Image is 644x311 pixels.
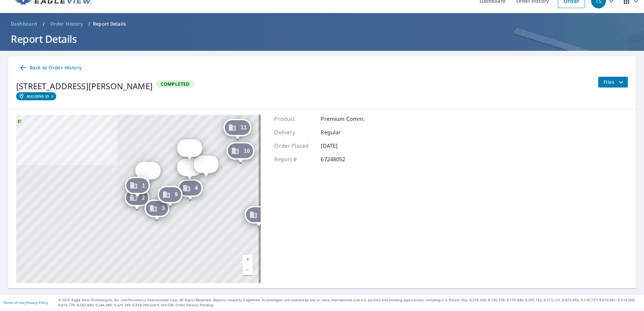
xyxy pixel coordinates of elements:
span: 9 [175,192,178,197]
div: Dropped pin, building 4, Commercial property, 10505 Lariat Ln Manassas, VA 20109 [178,179,202,200]
div: Dropped pin, building 7, Commercial property, 10493 Butterfield St Manassas, VA 20109 [194,155,219,176]
div: Dropped pin, building 6, Commercial property, 10515 Lariat Ln Manassas, VA 20109 [135,162,160,183]
div: Dropped pin, building 1, Commercial property, 10519 Lariat Ln Manassas, VA 20109 [125,177,150,198]
span: Completed [157,81,194,87]
a: Current Level 17, Zoom In [243,255,253,265]
span: Order History [50,21,83,27]
span: 7 [211,162,214,167]
p: Product [274,115,315,123]
span: 11 [241,125,247,130]
span: Files [604,78,625,86]
p: 67248052 [321,155,361,163]
div: Dropped pin, building 12, Commercial property, 7356 Wichita Ct Manassas, VA 20109 [245,206,273,227]
div: Dropped pin, building 3, Commercial property, 10525 Lariat Ln Manassas, VA 20109 [144,200,169,220]
span: 8 [194,145,197,150]
div: Dropped pin, building 2, Commercial property, 10521 Lariat Ln Manassas, VA 20109 [125,189,150,210]
a: Building ID8 [16,92,56,100]
div: Dropped pin, building 10, Commercial property, 10483 Butterfield St Manassas, VA 20109 [227,142,255,163]
span: 6 [153,168,156,173]
div: Dropped pin, building 11, Commercial property, 10475 Butterfield St Manassas, VA 20109 [224,119,252,140]
li: / [88,20,90,28]
span: 4 [195,185,198,191]
a: Order History [47,19,86,29]
div: Dropped pin, building 9, Commercial property, 10511 Lariat Ln Manassas, VA 20109 [158,186,183,207]
p: | [3,301,48,305]
p: Delivery [274,128,315,136]
a: Back to Order History [16,62,84,74]
p: © 2025 Eagle View Technologies, Inc. and Pictometry International Corp. All Rights Reserved. Repo... [58,298,641,308]
p: Premium Comm. [321,115,364,123]
h1: Report Details [8,32,636,46]
li: / [43,20,45,28]
span: 3 [162,206,165,211]
a: Current Level 17, Zoom Out [243,265,253,275]
a: Terms of Use [3,300,24,305]
p: Regular [321,128,361,136]
span: 2 [142,195,145,200]
p: Order Placed [274,142,315,150]
div: Dropped pin, building 5, Commercial property, 10501 Lariat Ln Manassas, VA 20109 [177,159,202,179]
span: 10 [244,148,250,153]
a: Dashboard [8,19,40,29]
nav: breadcrumb [8,19,636,29]
div: Dropped pin, building 8, Commercial property, 10497 Butterfield St Manassas, VA 20109 [177,139,202,160]
button: filesDropdownBtn-67248052 [598,77,628,88]
span: Back to Order History [19,64,82,72]
p: Report # [274,155,315,163]
span: Dashboard [11,21,37,27]
p: Report Details [93,21,126,27]
div: [STREET_ADDRESS][PERSON_NAME] [16,80,153,92]
span: 1 [142,183,145,188]
p: [DATE] [321,142,361,150]
a: Privacy Policy [26,300,48,305]
em: Building ID [27,94,49,98]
